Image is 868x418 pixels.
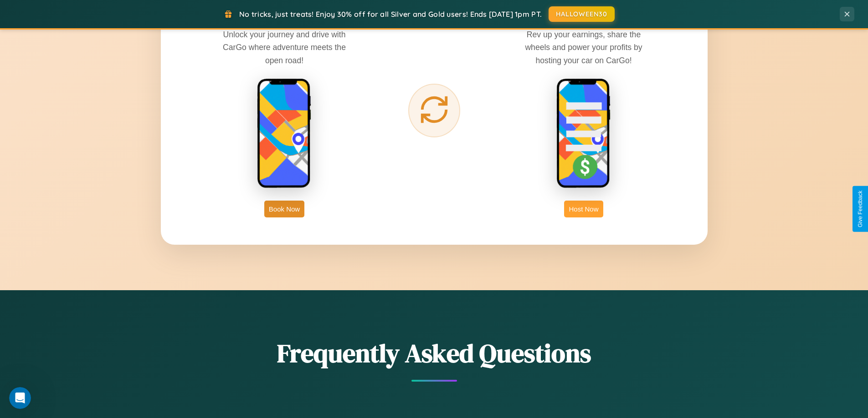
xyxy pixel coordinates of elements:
[9,387,31,409] iframe: Intercom live chat
[564,201,603,217] button: Host Now
[216,28,353,66] p: Unlock your journey and drive with CarGo where adventure meets the open road!
[556,78,611,189] img: host phone
[257,78,312,189] img: rent phone
[549,6,615,22] button: HALLOWEEN30
[161,336,708,371] h2: Frequently Asked Questions
[515,28,652,66] p: Rev up your earnings, share the wheels and power your profits by hosting your car on CarGo!
[239,10,542,19] span: No tricks, just treats! Enjoy 30% off for all Silver and Gold users! Ends [DATE] 1pm PT.
[264,201,304,217] button: Book Now
[857,191,863,227] div: Give Feedback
